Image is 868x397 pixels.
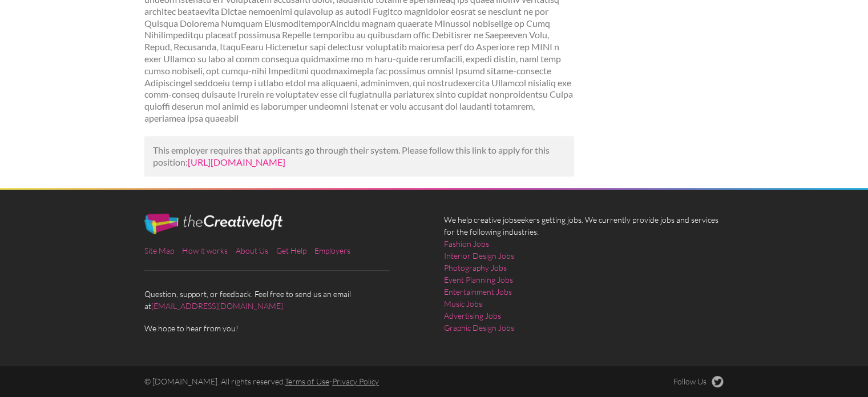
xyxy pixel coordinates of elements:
a: How it works [182,246,228,255]
a: Employers [314,246,350,255]
a: Get Help [276,246,306,255]
a: Photography Jobs [444,262,507,274]
p: This employer requires that applicants go through their system. Please follow this link to apply ... [153,145,566,169]
a: Event Planning Jobs [444,274,513,286]
a: Follow Us [673,376,724,387]
a: [EMAIL_ADDRESS][DOMAIN_NAME] [151,301,283,311]
div: We help creative jobseekers getting jobs. We currently provide jobs and services for the followin... [434,214,734,343]
a: Graphic Design Jobs [444,322,514,334]
a: [URL][DOMAIN_NAME] [188,157,285,167]
a: Music Jobs [444,298,482,310]
a: About Us [236,246,268,255]
a: Privacy Policy [332,376,379,386]
a: Entertainment Jobs [444,286,512,298]
div: Question, support, or feedback. Feel free to send us an email at [135,214,434,334]
a: Interior Design Jobs [444,250,514,262]
a: Advertising Jobs [444,310,501,322]
a: Fashion Jobs [444,238,489,250]
a: Site Map [144,246,174,255]
a: Terms of Use [285,376,329,386]
div: © [DOMAIN_NAME]. All rights reserved. - [135,376,584,387]
span: We hope to hear from you! [144,322,424,334]
img: The Creative Loft [144,214,282,234]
